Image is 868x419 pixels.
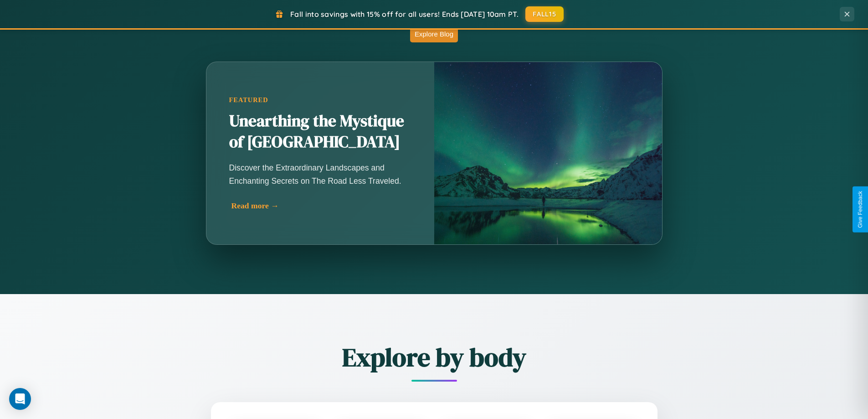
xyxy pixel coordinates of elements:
button: Explore Blog [410,26,458,42]
div: Featured [229,96,411,104]
button: FALL15 [525,6,564,22]
p: Discover the Extraordinary Landscapes and Enchanting Secrets on The Road Less Traveled. [229,161,411,187]
div: Give Feedback [857,191,863,228]
h2: Explore by body [161,340,708,375]
h2: Unearthing the Mystique of [GEOGRAPHIC_DATA] [229,111,411,153]
div: Open Intercom Messenger [9,388,31,410]
span: Fall into savings with 15% off for all users! Ends [DATE] 10am PT. [290,10,519,19]
div: Read more → [231,201,414,211]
